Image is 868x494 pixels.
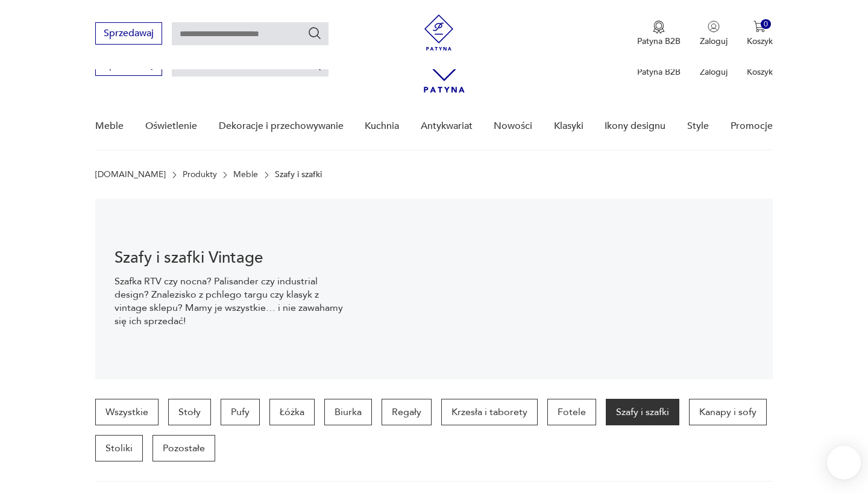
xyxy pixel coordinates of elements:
a: Antykwariat [421,103,473,149]
button: Sprzedawaj [95,22,162,45]
a: Oświetlenie [145,103,197,149]
img: Ikona koszyka [753,20,766,33]
a: Kuchnia [365,103,399,149]
img: Ikonka użytkownika [708,20,720,33]
p: Zaloguj [700,66,728,78]
a: Krzesła i taborety [441,399,538,425]
button: Szukaj [307,26,322,40]
a: Style [687,103,709,149]
button: Zaloguj [700,20,728,47]
p: Koszyk [747,36,773,47]
a: Wszystkie [95,399,159,425]
a: Ikona medaluPatyna B2B [637,20,681,47]
p: Zaloguj [700,36,728,47]
a: Kanapy i sofy [689,399,767,425]
img: Ikona medalu [653,20,665,34]
a: [DOMAIN_NAME] [95,170,166,180]
p: Koszyk [747,66,773,78]
iframe: Smartsupp widget button [827,446,861,480]
a: Dekoracje i przechowywanie [219,103,344,149]
button: 0Koszyk [747,20,773,47]
div: 0 [761,19,771,30]
p: Patyna B2B [637,66,681,78]
a: Biurka [324,399,372,425]
a: Pozostałe [153,435,215,461]
a: Meble [233,170,258,180]
a: Sprzedawaj [95,61,162,70]
a: Stoły [168,399,211,425]
a: Łóżka [269,399,315,425]
a: Regały [382,399,432,425]
a: Szafy i szafki [606,399,679,425]
button: Patyna B2B [637,20,681,47]
a: Pufy [221,399,260,425]
p: Szafka RTV czy nocna? Palisander czy industrial design? Znalezisko z pchlego targu czy klasyk z v... [115,275,347,328]
p: Patyna B2B [637,36,681,47]
a: Produkty [183,170,217,180]
a: Promocje [731,103,773,149]
a: Ikony designu [605,103,665,149]
a: Fotele [547,399,596,425]
a: Stoliki [95,435,143,461]
a: Meble [95,103,124,149]
img: Patyna - sklep z meblami i dekoracjami vintage [421,14,457,51]
a: Klasyki [554,103,583,149]
p: Szafy i szafki [275,170,322,180]
a: Nowości [494,103,532,149]
a: Sprzedawaj [95,30,162,39]
h1: Szafy i szafki Vintage [115,251,347,265]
